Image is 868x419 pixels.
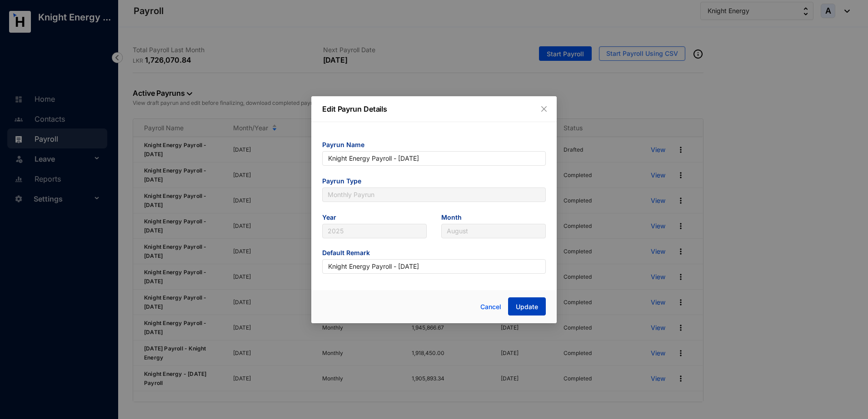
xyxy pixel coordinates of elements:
[322,151,546,166] input: Eg: November Payrun
[540,105,548,113] span: close
[441,213,546,224] span: Month
[322,104,546,114] p: Edit Payrun Details
[322,177,546,187] span: Payrun Type
[516,302,538,311] span: Update
[447,224,540,238] span: August
[328,188,540,202] span: Monthly Payrun
[322,259,546,274] input: Eg: Salary November
[474,298,508,316] button: Cancel
[328,224,421,238] span: 2025
[322,213,427,224] span: Year
[539,104,549,114] button: Close
[508,297,546,315] button: Update
[322,140,546,151] span: Payrun Name
[322,248,546,259] span: Default Remark
[480,302,501,312] span: Cancel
